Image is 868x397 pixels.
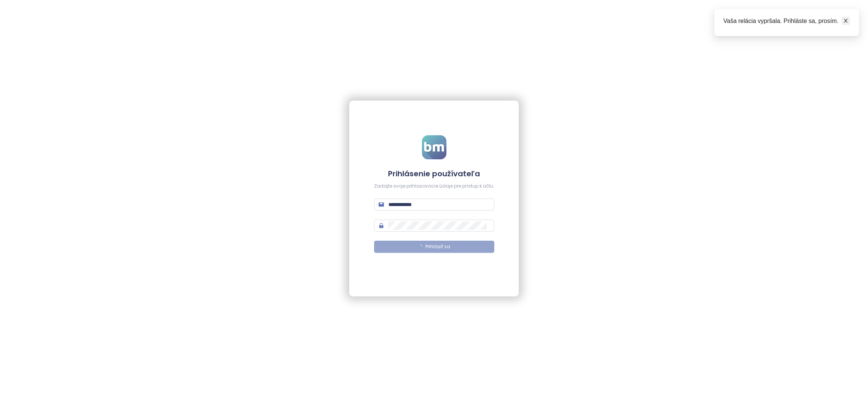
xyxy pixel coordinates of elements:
span: lock [379,223,384,228]
span: close [843,18,848,23]
div: Vaša relácia vypršala. Prihláste sa, prosím. [723,17,850,26]
span: mail [379,202,384,207]
span: Prihlásiť sa [425,243,450,250]
h4: Prihlásenie používateľa [374,168,494,179]
button: Prihlásiť sa [374,241,494,253]
span: loading [418,244,422,249]
img: logo [422,135,446,159]
div: Zadajte svoje prihlasovacie údaje pre prístup k účtu. [374,183,494,190]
